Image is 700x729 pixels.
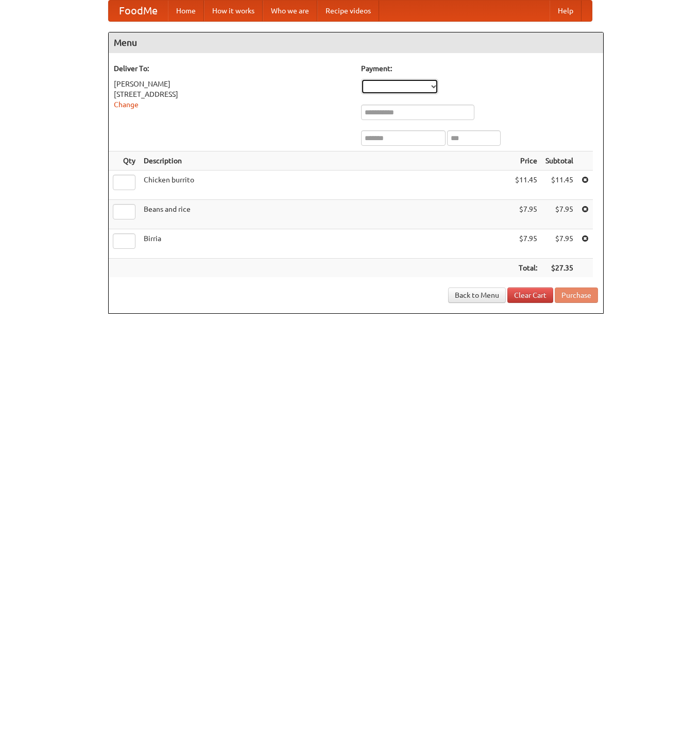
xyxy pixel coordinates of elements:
h5: Payment: [361,63,598,74]
th: Qty [109,151,140,171]
a: FoodMe [109,1,168,21]
td: $7.95 [541,229,577,259]
a: Back to Menu [448,287,506,303]
td: $7.95 [541,200,577,229]
td: Beans and rice [140,200,511,229]
a: Change [114,100,139,109]
a: Clear Cart [507,287,553,303]
td: $11.45 [511,171,541,200]
div: [STREET_ADDRESS] [114,89,351,99]
th: Total: [511,259,541,278]
a: How it works [204,1,263,21]
th: Description [140,151,511,171]
h5: Deliver To: [114,63,351,74]
a: Recipe videos [317,1,379,21]
button: Purchase [555,287,598,303]
td: Chicken burrito [140,171,511,200]
td: $7.95 [511,229,541,259]
h4: Menu [109,32,603,53]
div: [PERSON_NAME] [114,79,351,89]
a: Who we are [263,1,317,21]
th: $27.35 [541,259,577,278]
td: $7.95 [511,200,541,229]
td: Birria [140,229,511,259]
a: Help [550,1,582,21]
th: Price [511,151,541,171]
th: Subtotal [541,151,577,171]
a: Home [168,1,204,21]
td: $11.45 [541,171,577,200]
